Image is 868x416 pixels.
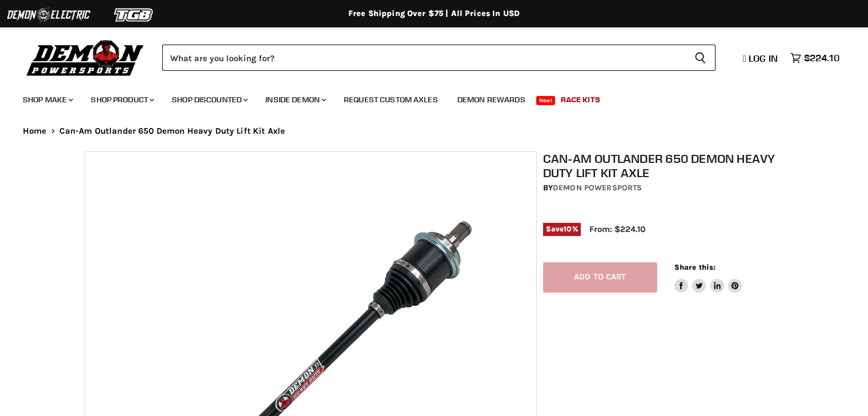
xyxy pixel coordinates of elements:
[543,151,790,180] h1: Can-Am Outlander 650 Demon Heavy Duty Lift Kit Axle
[543,223,581,235] span: Save %
[589,224,645,234] span: From: $224.10
[59,126,286,136] span: Can-Am Outlander 650 Demon Heavy Duty Lift Kit Axle
[91,4,177,26] img: TGB Logo 2
[564,225,572,233] span: 10
[785,50,845,66] a: $224.10
[674,263,716,271] span: Share this:
[162,45,716,71] form: Product
[257,88,333,111] a: Inside Demon
[738,53,785,63] a: Log in
[335,88,447,111] a: Request Custom Axles
[804,53,839,63] span: $224.10
[163,88,255,111] a: Shop Discounted
[552,88,609,111] a: Race Kits
[162,45,685,71] input: Search
[14,83,837,111] ul: Main menu
[536,96,556,105] span: New!
[543,182,790,194] div: by
[6,4,91,26] img: Demon Electric Logo 2
[449,88,534,111] a: Demon Rewards
[553,183,642,193] a: Demon Powersports
[14,88,80,111] a: Shop Make
[23,37,148,78] img: Demon Powersports
[674,262,742,293] aside: Share this:
[749,53,778,64] span: Log in
[685,45,716,71] button: Search
[82,88,161,111] a: Shop Product
[23,126,47,136] a: Home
